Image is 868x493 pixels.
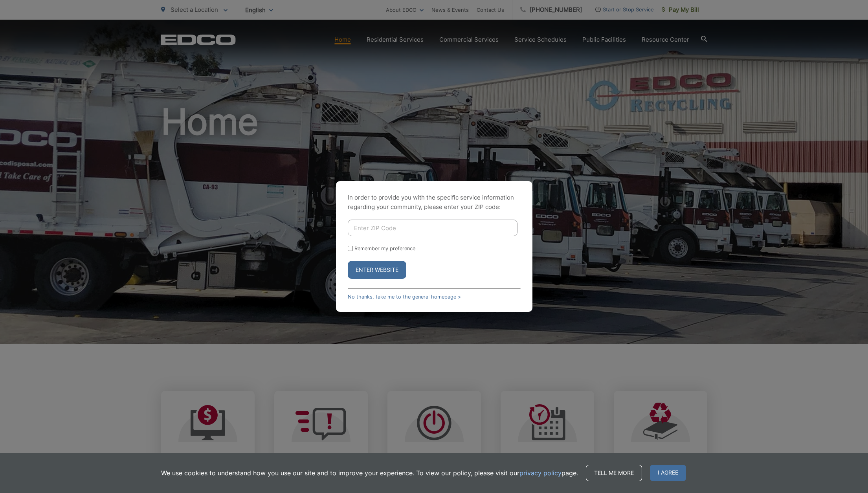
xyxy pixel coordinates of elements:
button: Enter Website [348,261,406,279]
span: I agree [650,465,686,481]
a: Tell me more [586,465,642,481]
a: privacy policy [519,468,562,478]
label: Remember my preference [354,246,415,251]
p: We use cookies to understand how you use our site and to improve your experience. To view our pol... [161,468,578,478]
input: Enter ZIP Code [348,220,517,236]
p: In order to provide you with the specific service information regarding your community, please en... [348,193,521,212]
a: No thanks, take me to the general homepage > [348,294,461,300]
